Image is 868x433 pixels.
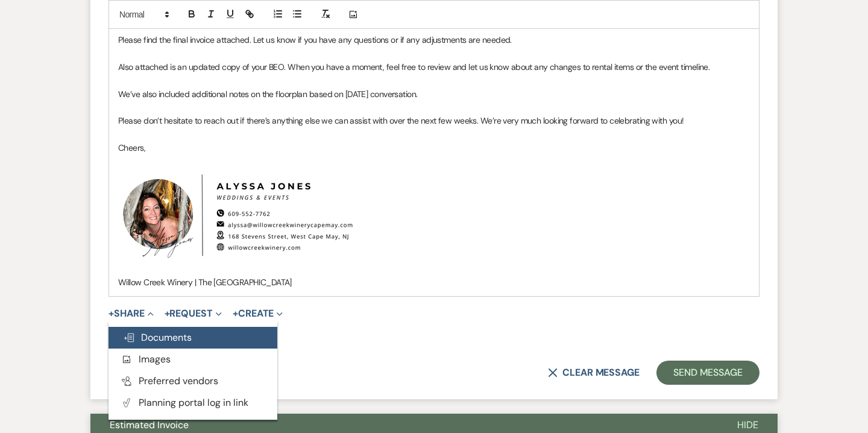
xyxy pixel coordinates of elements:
button: Send Message [656,361,759,385]
button: Planning portal log in link [108,392,277,414]
button: Preferred vendors [108,370,277,392]
p: Also attached is an updated copy of your BEO. When you have a moment, feel free to review and let... [118,60,750,74]
span: Hide [737,419,758,431]
span: Images [121,353,171,365]
span: + [233,309,238,318]
button: Create [233,309,283,318]
span: + [165,309,170,318]
p: Please find the final invoice attached. Let us know if you have any questions or if any adjustmen... [118,33,750,46]
button: Clear message [548,368,640,378]
button: Documents [108,327,277,349]
span: Estimated Invoice [110,419,189,431]
p: Willow Creek Winery | The [GEOGRAPHIC_DATA] [118,276,750,289]
span: + [108,309,114,318]
button: Share [108,309,154,318]
p: We’ve also included additional notes on the floorplan based on [DATE] conversation. [118,87,750,101]
button: Images [108,349,277,370]
p: Cheers, [118,141,750,154]
span: Documents [123,331,192,344]
button: Request [165,309,222,318]
p: Please don’t hesitate to reach out if there’s anything else we can assist with over the next few ... [118,114,750,127]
